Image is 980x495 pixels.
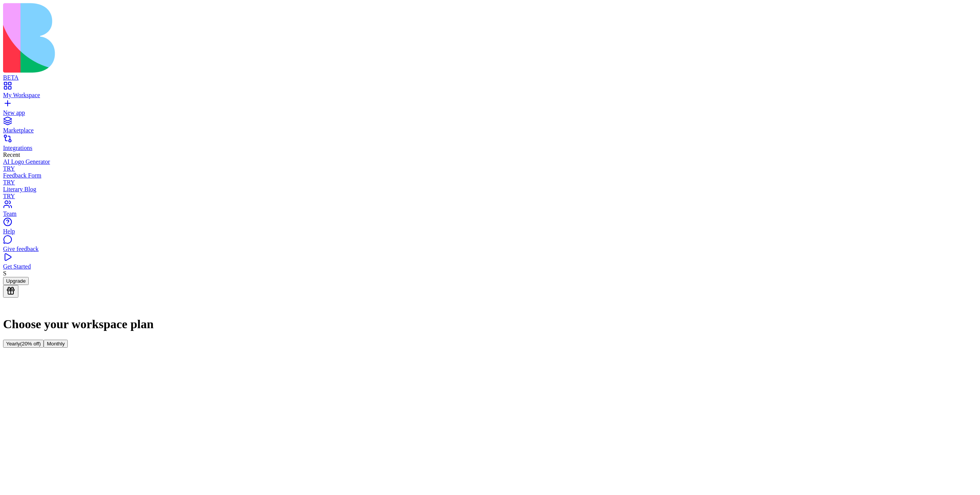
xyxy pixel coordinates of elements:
[3,158,977,172] a: AI Logo GeneratorTRY
[3,210,977,217] div: Team
[3,193,977,200] div: TRY
[3,256,977,270] a: Get Started
[3,120,977,134] a: Marketplace
[3,317,977,331] h1: Choose your workspace plan
[3,263,977,270] div: Get Started
[3,127,977,134] div: Marketplace
[20,341,41,347] span: (20% off)
[3,186,977,193] div: Literary Blog
[3,204,977,217] a: Team
[3,179,977,186] div: TRY
[3,3,311,73] img: logo
[3,145,977,151] div: Integrations
[3,186,977,200] a: Literary BlogTRY
[3,92,977,99] div: My Workspace
[3,85,977,99] a: My Workspace
[3,67,977,81] a: BETA
[3,138,977,151] a: Integrations
[3,158,977,165] div: AI Logo Generator
[3,246,977,252] div: Give feedback
[3,277,29,284] a: Upgrade
[3,239,977,252] a: Give feedback
[3,103,977,116] a: New app
[3,109,977,116] div: New app
[3,165,977,172] div: TRY
[3,172,977,179] div: Feedback Form
[3,340,44,348] button: Yearly
[44,340,68,348] button: Monthly
[3,270,7,277] span: S
[3,221,977,235] a: Help
[3,172,977,186] a: Feedback FormTRY
[3,228,977,235] div: Help
[3,151,20,158] span: Recent
[3,277,29,285] button: Upgrade
[3,74,977,81] div: BETA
